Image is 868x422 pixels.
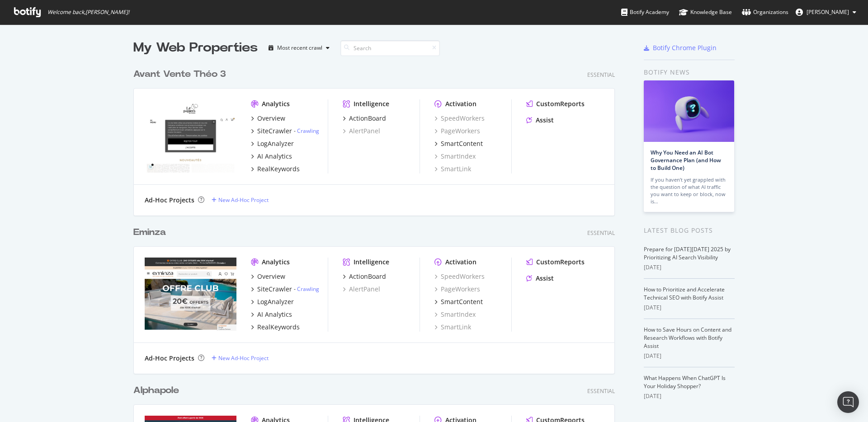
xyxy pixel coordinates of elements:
[257,272,285,281] div: Overview
[434,152,476,161] a: SmartIndex
[297,127,319,135] a: Crawling
[251,139,294,148] a: LogAnalyzer
[679,8,732,17] div: Knowledge Base
[434,139,483,148] a: SmartContent
[644,392,735,400] div: [DATE]
[644,286,725,301] a: How to Prioritize and Accelerate Technical SEO with Botify Assist
[257,164,300,173] div: RealKeywords
[340,40,440,56] input: Search
[837,391,859,413] div: Open Intercom Messenger
[257,114,285,123] div: Overview
[434,272,485,281] div: SpeedWorkers
[536,274,554,283] div: Assist
[133,226,166,239] div: Eminza
[441,297,483,306] div: SmartContent
[434,323,471,332] a: SmartLink
[644,263,735,272] div: [DATE]
[644,225,735,235] div: Latest Blog Posts
[587,71,615,79] div: Essential
[644,326,731,350] a: How to Save Hours on Content and Research Workflows with Botify Assist
[251,127,319,136] a: SiteCrawler- Crawling
[133,68,226,81] div: Avant Vente Théo 3
[434,114,485,123] a: SpeedWorkers
[445,258,476,267] div: Activation
[133,68,230,81] a: Avant Vente Théo 3
[297,285,319,293] a: Crawling
[587,229,615,237] div: Essential
[644,374,726,390] a: What Happens When ChatGPT Is Your Holiday Shopper?
[133,384,179,397] div: Alphapole
[526,274,554,283] a: Assist
[354,258,389,267] div: Intelligence
[257,152,292,161] div: AI Analytics
[262,99,290,108] div: Analytics
[218,354,269,362] div: New Ad-Hoc Project
[653,43,717,52] div: Botify Chrome Plugin
[133,384,183,397] a: Alphapole
[644,352,735,360] div: [DATE]
[434,310,476,319] a: SmartIndex
[251,310,292,319] a: AI Analytics
[536,99,585,108] div: CustomReports
[788,5,863,19] button: [PERSON_NAME]
[644,43,717,52] a: Botify Chrome Plugin
[251,164,300,173] a: RealKeywords
[536,116,554,125] div: Assist
[434,285,480,294] a: PageWorkers
[145,354,194,363] div: Ad-Hoc Projects
[742,8,788,17] div: Organizations
[251,152,292,161] a: AI Analytics
[145,99,236,173] img: sunology.eu
[354,99,389,108] div: Intelligence
[47,9,129,16] span: Welcome back, [PERSON_NAME] !
[644,67,735,77] div: Botify news
[651,149,721,172] a: Why You Need an AI Bot Governance Plan (and How to Build One)
[212,354,269,362] a: New Ad-Hoc Project
[251,114,285,123] a: Overview
[644,245,731,261] a: Prepare for [DATE][DATE] 2025 by Prioritizing AI Search Visibility
[343,127,380,136] a: AlertPanel
[587,387,615,395] div: Essential
[257,297,294,306] div: LogAnalyzer
[441,139,483,148] div: SmartContent
[434,297,483,306] a: SmartContent
[212,196,269,204] a: New Ad-Hoc Project
[257,127,292,136] div: SiteCrawler
[251,297,294,306] a: LogAnalyzer
[262,258,290,267] div: Analytics
[434,164,471,173] a: SmartLink
[251,323,300,332] a: RealKeywords
[807,8,849,16] span: Olivier Job
[343,114,386,123] a: ActionBoard
[145,196,194,205] div: Ad-Hoc Projects
[133,39,258,57] div: My Web Properties
[349,114,386,123] div: ActionBoard
[218,196,269,204] div: New Ad-Hoc Project
[349,272,386,281] div: ActionBoard
[343,272,386,281] a: ActionBoard
[257,323,300,332] div: RealKeywords
[251,272,285,281] a: Overview
[644,80,734,142] img: Why You Need an AI Bot Governance Plan (and How to Build One)
[257,310,292,319] div: AI Analytics
[133,226,170,239] a: Eminza
[251,285,319,294] a: SiteCrawler- Crawling
[526,258,585,267] a: CustomReports
[145,258,236,331] img: eminza.com
[257,139,294,148] div: LogAnalyzer
[294,127,319,135] div: -
[265,41,333,55] button: Most recent crawl
[445,99,476,108] div: Activation
[343,285,380,294] div: AlertPanel
[434,127,480,136] div: PageWorkers
[651,176,727,205] div: If you haven’t yet grappled with the question of what AI traffic you want to keep or block, now is…
[621,8,669,17] div: Botify Academy
[526,99,585,108] a: CustomReports
[277,45,322,51] div: Most recent crawl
